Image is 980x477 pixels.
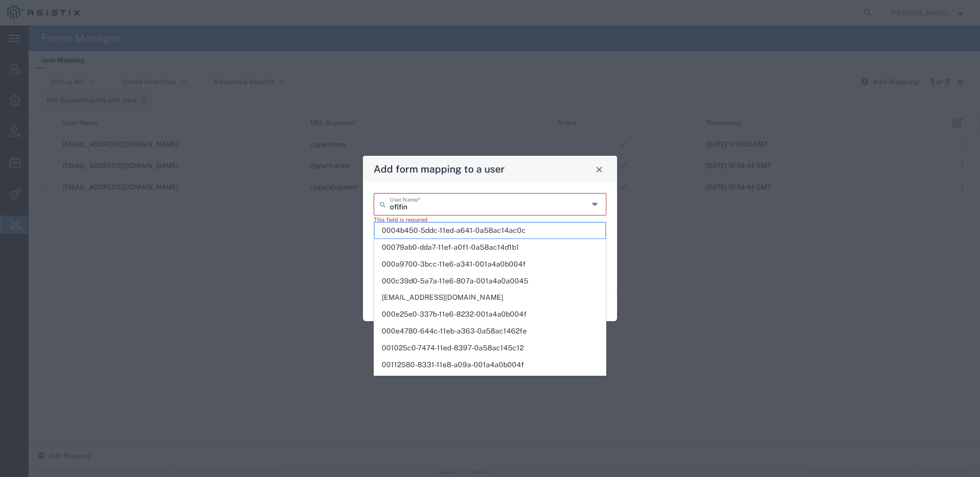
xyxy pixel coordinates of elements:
[375,357,605,373] span: 00112580-8331-11e8-a09a-001a4a0b004f
[375,240,605,255] span: 00079ab0-dda7-11ef-a0f1-0a58ac14d1b1
[375,323,605,339] span: 000e4780-644c-11eb-a363-0a58ac1462fe
[375,306,605,322] span: 000e25e0-337b-11e6-8232-001a4a0b004f
[592,162,606,176] button: Close
[374,161,505,176] h4: Add form mapping to a user
[375,290,605,305] span: [EMAIL_ADDRESS][DOMAIN_NAME]
[375,373,605,389] span: 00193990-cab3-11e8-8428-001a4a0b004e
[375,256,605,272] span: 000a9700-3bcc-11e6-a341-001a4a0b004f
[375,273,605,289] span: 000c39d0-5a7a-11e6-807a-001a4a0a0045
[375,223,605,238] span: 0004b450-5ddc-11ed-a641-0a58ac14ac0c
[375,340,605,356] span: 001025c0-7474-11ed-8397-0a58ac145c12
[374,216,606,224] div: This field is required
